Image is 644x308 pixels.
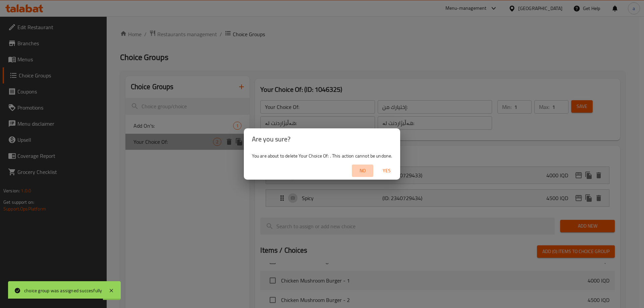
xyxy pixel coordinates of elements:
h2: Are you sure? [252,134,392,144]
span: Yes [379,167,395,175]
span: No [355,167,371,175]
div: choice group was assigned succesfully [24,287,102,294]
div: You are about to delete Your Choice Of: . This action cannot be undone. [244,150,400,162]
button: No [352,165,373,177]
button: Yes [376,165,397,177]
